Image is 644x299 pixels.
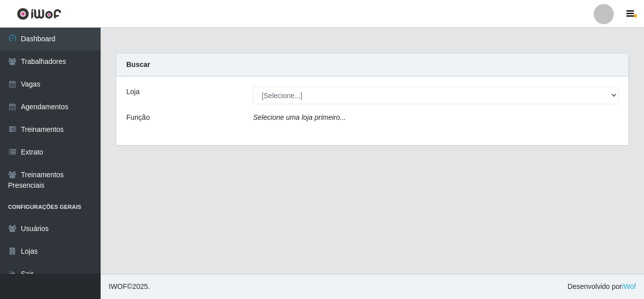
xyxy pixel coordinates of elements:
[622,282,636,290] a: iWof
[126,112,150,123] label: Função
[109,281,150,292] span: © 2025 .
[109,282,127,290] span: IWOF
[253,113,346,121] i: Selecione uma loja primeiro...
[126,87,139,97] label: Loja
[126,60,150,68] strong: Buscar
[17,8,61,20] img: CoreUI Logo
[568,281,636,292] span: Desenvolvido por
